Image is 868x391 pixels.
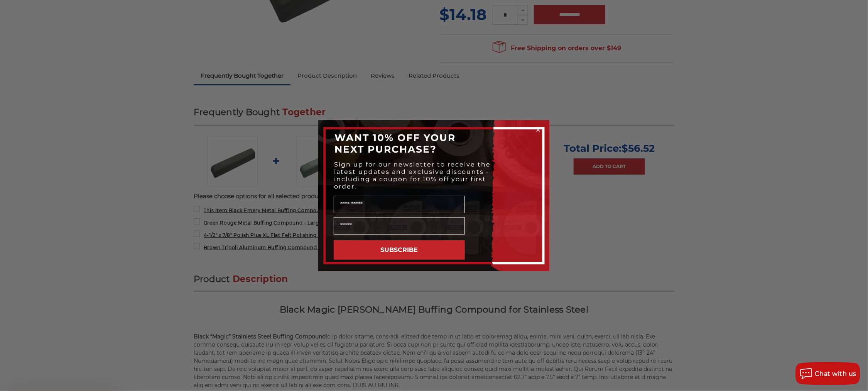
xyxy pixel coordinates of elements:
button: Close dialog [534,126,542,134]
span: WANT 10% OFF YOUR NEXT PURCHASE? [334,132,456,155]
input: Email [334,217,465,235]
span: Sign up for our newsletter to receive the latest updates and exclusive discounts - including a co... [334,161,491,190]
button: Chat with us [795,362,860,385]
button: SUBSCRIBE [334,240,465,260]
span: Chat with us [815,370,856,377]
